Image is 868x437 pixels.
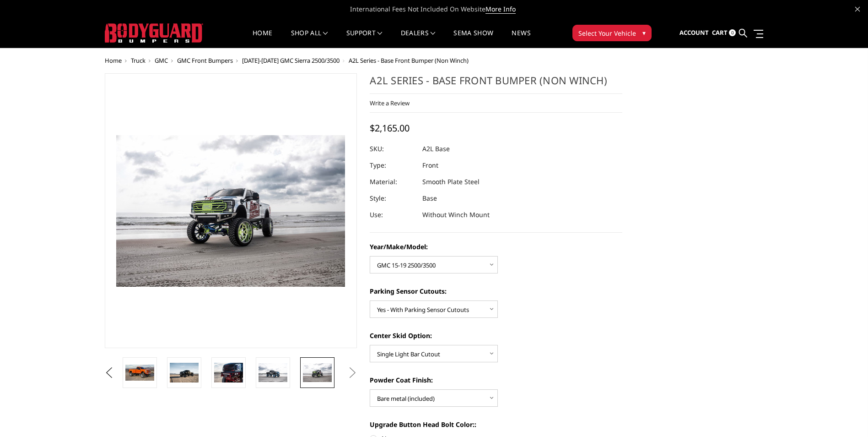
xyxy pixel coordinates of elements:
span: Select Your Vehicle [578,28,636,38]
dd: A2L Base [422,141,450,157]
a: More Info [485,5,516,14]
a: News [512,30,530,48]
a: Cart 0 [712,21,736,45]
a: SEMA Show [453,30,493,48]
label: Powder Coat Finish: [370,375,622,385]
a: Dealers [401,30,436,48]
a: [DATE]-[DATE] GMC Sierra 2500/3500 [242,56,340,65]
img: A2L Series - Base Front Bumper (Non Winch) [125,365,154,381]
dd: Front [422,157,438,174]
dt: Type: [370,157,415,174]
span: ▾ [642,28,646,38]
a: shop all [291,30,328,48]
label: Parking Sensor Cutouts: [370,286,622,296]
img: A2L Series - Base Front Bumper (Non Winch) [170,363,199,382]
label: Year/Make/Model: [370,242,622,251]
span: Account [679,28,709,37]
img: A2L Series - Base Front Bumper (Non Winch) [259,363,287,382]
label: Upgrade Button Head Bolt Color:: [370,420,622,429]
button: Next [345,366,359,380]
dd: Without Winch Mount [422,207,490,223]
button: Select Your Vehicle [572,25,652,41]
dt: Use: [370,207,415,223]
img: BODYGUARD BUMPERS [105,23,203,43]
a: GMC Front Bumpers [177,56,233,65]
a: Truck [131,56,146,65]
a: Support [346,30,383,48]
button: Previous [102,366,116,380]
h1: A2L Series - Base Front Bumper (Non Winch) [370,73,622,94]
a: GMC [155,56,168,65]
span: Cart [712,28,728,37]
a: Home [105,56,122,65]
dt: SKU: [370,141,415,157]
span: 0 [729,29,736,36]
a: Write a Review [370,99,410,107]
label: Center Skid Option: [370,331,622,340]
a: Account [679,21,709,45]
span: $2,165.00 [370,122,410,134]
span: A2L Series - Base Front Bumper (Non Winch) [349,56,469,65]
dt: Material: [370,174,415,190]
a: Home [253,30,272,48]
dd: Base [422,190,437,207]
img: A2L Series - Base Front Bumper (Non Winch) [303,363,332,382]
img: A2L Series - Base Front Bumper (Non Winch) [214,363,243,382]
dt: Style: [370,190,415,207]
a: A2L Series - Base Front Bumper (Non Winch) [105,73,357,348]
dd: Smooth Plate Steel [422,174,480,190]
